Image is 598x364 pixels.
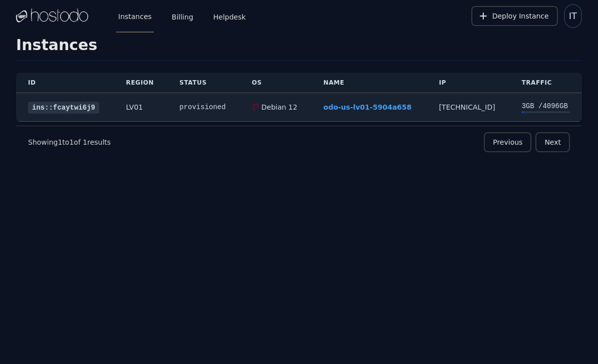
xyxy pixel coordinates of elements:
[509,73,582,93] th: Traffic
[126,102,156,112] div: LV01
[312,73,427,93] th: Name
[179,102,228,112] div: provisioned
[259,102,297,112] div: Debian 12
[427,73,509,93] th: IP
[167,73,240,93] th: Status
[114,73,168,93] th: Region
[16,126,582,158] nav: Pagination
[252,104,259,111] img: Debian 12
[240,73,312,93] th: OS
[569,9,577,23] span: IT
[564,4,582,28] button: User menu
[16,73,114,93] th: ID
[69,138,74,146] span: 1
[471,6,558,26] button: Deploy Instance
[16,36,582,61] h1: Instances
[324,103,412,111] a: odo-us-lv01-5904a658
[28,102,99,114] a: ins::fcaytwi6j9
[439,102,497,112] div: [TECHNICAL_ID]
[83,138,87,146] span: 1
[58,138,62,146] span: 1
[16,9,88,24] img: Logo
[28,137,111,147] p: Showing to of results
[492,11,549,21] span: Deploy Instance
[484,132,531,152] button: Previous
[535,132,570,152] button: Next
[521,101,570,111] div: 3 GB / 4096 GB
